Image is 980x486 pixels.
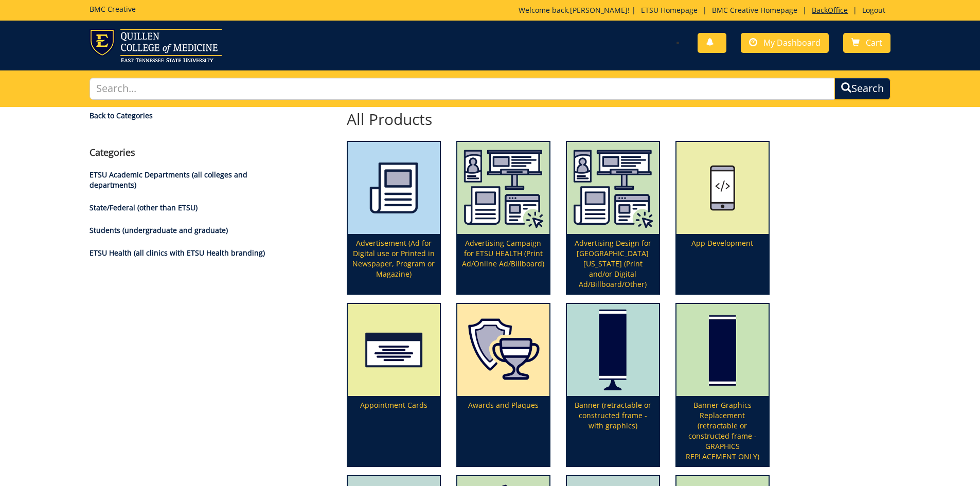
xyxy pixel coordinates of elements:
[763,37,821,48] span: My Dashboard
[90,248,265,258] a: ETSU Health (all clinics with ETSU Health branding)
[567,396,659,466] p: Banner (retractable or constructed frame - with graphics)
[636,5,703,15] a: ETSU Homepage
[807,5,853,15] a: BackOffice
[90,5,136,13] h5: BMC Creative
[567,142,659,294] a: Advertising Design for [GEOGRAPHIC_DATA][US_STATE] (Print and/or Digital Ad/Billboard/Other)
[457,396,549,466] p: Awards and Plaques
[90,29,222,62] img: ETSU logo
[567,234,659,294] p: Advertising Design for [GEOGRAPHIC_DATA][US_STATE] (Print and/or Digital Ad/Billboard/Other)
[707,5,803,15] a: BMC Creative Homepage
[90,203,198,212] a: State/Federal (other than ETSU)
[348,304,440,396] img: appointment%20cards-6556843a9f7d00.21763534.png
[676,142,769,294] a: App Development
[457,304,549,466] a: Awards and Plaques
[866,37,882,48] span: Cart
[676,396,769,466] p: Banner Graphics Replacement (retractable or constructed frame - GRAPHICS REPLACEMENT ONLY)
[348,304,440,466] a: Appointment Cards
[567,304,659,466] a: Banner (retractable or constructed frame - with graphics)
[570,5,628,15] a: [PERSON_NAME]
[90,78,835,100] input: Search...
[348,234,440,294] p: Advertisement (Ad for Digital use or Printed in Newspaper, Program or Magazine)
[857,5,890,15] a: Logout
[457,304,549,396] img: plaques-5a7339fccbae09.63825868.png
[519,5,890,15] p: Welcome back, ! | | | |
[676,304,769,466] a: Banner Graphics Replacement (retractable or constructed frame - GRAPHICS REPLACEMENT ONLY)
[457,142,549,294] a: Advertising Campaign for ETSU HEALTH (Print Ad/Online Ad/Billboard)
[90,225,228,235] a: Students (undergraduate and graduate)
[741,33,829,53] a: My Dashboard
[90,170,247,190] a: ETSU Academic Departments (all colleges and departments)
[567,142,659,234] img: etsu%20health%20marketing%20campaign%20image-6075f5506d2aa2.29536275.png
[834,78,890,100] button: Search
[90,111,278,121] a: Back to Categories
[90,148,278,158] h4: Categories
[348,396,440,466] p: Appointment Cards
[457,142,549,234] img: etsu%20health%20marketing%20campaign%20image-6075f5506d2aa2.29536275.png
[676,304,769,396] img: graphics-only-banner-5949222f1cdc31.93524894.png
[676,234,769,294] p: App Development
[843,33,890,53] a: Cart
[676,142,769,234] img: app%20development%20icon-655684178ce609.47323231.png
[567,304,659,396] img: retractable-banner-59492b401f5aa8.64163094.png
[457,234,549,294] p: Advertising Campaign for ETSU HEALTH (Print Ad/Online Ad/Billboard)
[339,111,777,128] h2: All Products
[348,142,440,294] a: Advertisement (Ad for Digital use or Printed in Newspaper, Program or Magazine)
[348,142,440,234] img: printmedia-5fff40aebc8a36.86223841.png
